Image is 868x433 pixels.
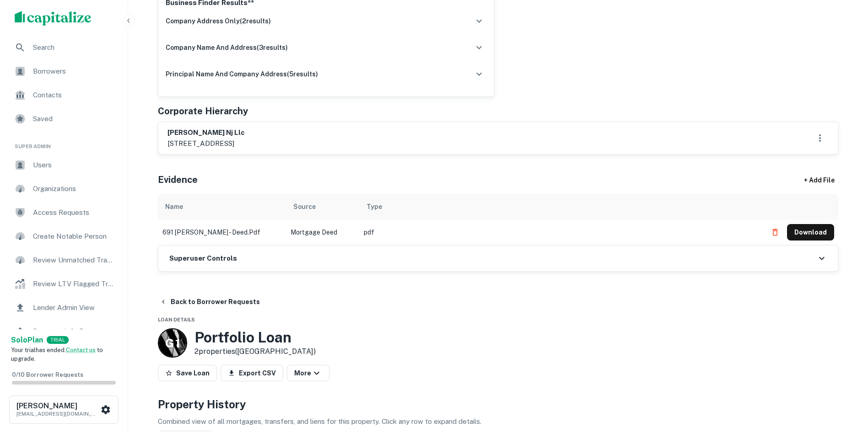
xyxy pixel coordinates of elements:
[11,335,43,346] a: SoloPlan
[787,172,852,188] div: + Add File
[7,321,120,342] a: Borrower Info Requests
[158,416,839,427] p: Combined view of all mortgages, transfers, and liens for this property. Click any row to expand d...
[158,194,286,219] th: Name
[158,365,217,381] button: Save Loan
[822,360,868,404] iframe: Chat Widget
[286,219,359,245] td: Mortgage Deed
[7,273,120,295] a: Review LTV Flagged Transactions
[166,69,318,79] h6: principal name and company address ( 5 results)
[158,173,198,187] h5: Evidence
[158,104,248,118] h5: Corporate Hierarchy
[11,347,103,363] span: Your trial has ended. to upgrade.
[158,396,839,412] h4: Property History
[7,37,120,59] a: Search
[33,278,115,289] span: Review LTV Flagged Transactions
[167,128,245,138] h6: [PERSON_NAME] nj llc
[33,90,115,101] span: Contacts
[33,326,115,337] span: Borrower Info Requests
[359,194,762,219] th: Type
[158,219,286,245] td: 691 [PERSON_NAME] - deed.pdf
[12,371,83,378] span: 0 / 10 Borrower Requests
[7,108,120,130] a: Saved
[33,207,115,218] span: Access Requests
[158,194,839,245] div: scrollable content
[66,347,96,353] a: Contact us
[33,231,115,242] span: Create Notable Person
[158,317,195,322] span: Loan Details
[7,154,120,176] a: Users
[47,336,69,344] div: TRIAL
[367,201,382,212] div: Type
[16,402,99,410] h6: [PERSON_NAME]
[33,42,115,53] span: Search
[7,178,120,200] a: Organizations
[9,396,119,424] button: [PERSON_NAME][EMAIL_ADDRESS][DOMAIN_NAME]
[33,255,115,266] span: Review Unmatched Transactions
[7,84,120,106] a: Contacts
[287,365,329,381] button: More
[16,410,99,418] p: [EMAIL_ADDRESS][DOMAIN_NAME]
[33,160,115,171] span: Users
[787,224,834,241] button: Download
[7,297,120,319] a: Lender Admin View
[169,253,237,264] h6: Superuser Controls
[33,302,115,313] span: Lender Admin View
[15,11,92,26] img: capitalize-logo.png
[156,294,264,310] button: Back to Borrower Requests
[7,202,120,224] a: Access Requests
[286,194,359,219] th: Source
[11,336,43,344] strong: Solo Plan
[33,183,115,194] span: Organizations
[33,113,115,124] span: Saved
[33,66,115,77] span: Borrowers
[221,365,283,381] button: Export CSV
[293,201,316,212] div: Source
[194,346,316,357] p: 2 properties ([GEOGRAPHIC_DATA])
[194,329,316,346] h3: Portfolio Loan
[167,138,245,149] p: [STREET_ADDRESS]
[7,132,120,154] li: Super Admin
[767,225,783,240] button: Delete file
[7,225,120,247] a: Create Notable Person
[7,249,120,271] a: Review Unmatched Transactions
[165,201,183,212] div: Name
[166,43,288,53] h6: company name and address ( 3 results)
[359,219,762,245] td: pdf
[7,60,120,82] a: Borrowers
[166,16,271,26] h6: company address only ( 2 results)
[165,334,179,352] p: G 1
